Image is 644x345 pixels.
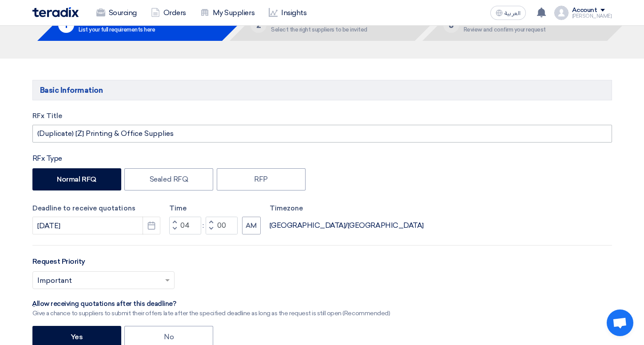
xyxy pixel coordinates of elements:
[193,3,262,23] a: My Suppliers
[572,14,612,19] div: [PERSON_NAME]
[79,27,155,32] div: List your full requirements here
[270,220,424,231] div: [GEOGRAPHIC_DATA]/[GEOGRAPHIC_DATA]
[32,300,390,309] div: ِAllow receiving quotations after this deadline?
[242,217,261,234] button: AM
[32,80,612,100] h5: Basic Information
[169,217,201,234] input: Hours
[32,309,390,318] div: Give a chance to suppliers to submit their offers late after the specified deadline as long as th...
[201,220,206,231] div: :
[32,256,85,267] label: Request Priority
[144,3,193,23] a: Orders
[572,7,597,14] div: Account
[490,6,526,20] button: العربية
[32,217,160,234] input: yyyy-mm-dd
[32,125,612,143] input: e.g. New ERP System, Server Visualization Project...
[32,168,121,190] label: Normal RFQ
[32,203,160,214] label: Deadline to receive quotations
[32,153,612,164] div: RFx Type
[206,217,238,234] input: Minutes
[32,7,79,17] img: Teradix logo
[464,27,546,32] div: Review and confirm your request
[169,203,261,214] label: Time
[124,168,213,190] label: Sealed RFQ
[270,203,424,214] label: Timezone
[262,3,314,23] a: Insights
[554,6,568,20] img: profile_test.png
[217,168,306,190] label: RFP
[89,3,144,23] a: Sourcing
[607,309,633,336] a: Open chat
[505,10,521,16] span: العربية
[32,111,612,121] label: RFx Title
[271,27,367,32] div: Select the right suppliers to be invited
